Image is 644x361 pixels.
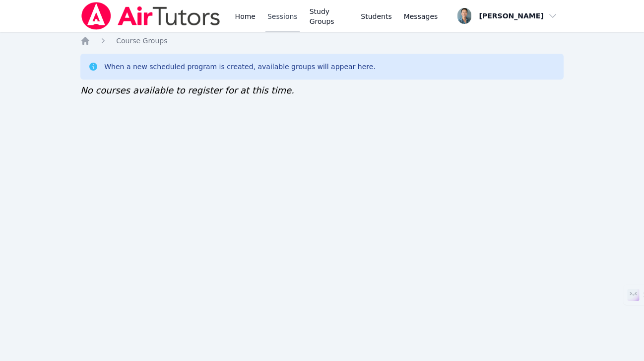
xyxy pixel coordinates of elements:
img: Air Tutors [80,2,221,30]
span: Course Groups [116,37,167,45]
span: No courses available to register for at this time. [80,85,294,95]
nav: Breadcrumb [80,36,564,46]
div: When a new scheduled program is created, available groups will appear here. [104,62,376,72]
span: Messages [404,11,438,21]
a: Course Groups [116,36,167,46]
